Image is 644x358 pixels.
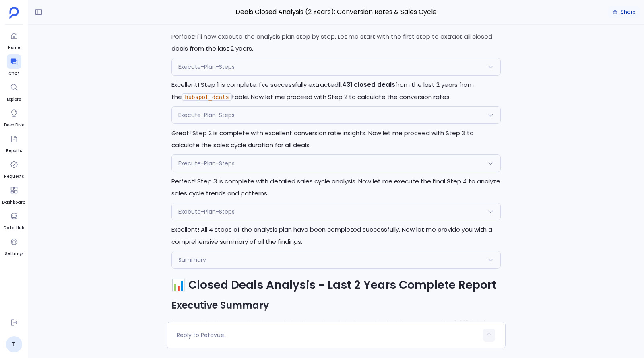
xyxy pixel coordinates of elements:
[7,80,21,103] a: Explore
[608,6,640,18] button: Share
[5,251,23,257] span: Settings
[4,225,24,231] span: Data Hub
[178,159,235,167] span: Execute-Plan-Steps
[4,209,24,231] a: Data Hub
[7,70,21,77] span: Chat
[7,45,21,51] span: Home
[4,122,24,128] span: Deep Dive
[6,148,22,154] span: Reports
[171,224,501,248] p: Excellent! All 4 steps of the analysis plan have been completed successfully. Now let me provide ...
[5,235,23,257] a: Settings
[2,183,26,206] a: Dashboard
[6,132,22,154] a: Reports
[182,93,232,101] code: hubspot_deals
[178,208,235,216] span: Execute-Plan-Steps
[4,106,24,128] a: Deep Dive
[2,199,26,206] span: Dashboard
[171,127,501,151] p: Great! Step 2 is complete with excellent conversion rate insights. Now let me proceed with Step 3...
[178,63,235,71] span: Execute-Plan-Steps
[178,111,235,119] span: Execute-Plan-Steps
[6,336,22,352] a: T
[9,7,19,19] img: petavue logo
[7,54,21,77] a: Chat
[4,157,24,180] a: Requests
[171,175,501,200] p: Perfect! Step 3 is complete with detailed sales cycle analysis. Now let me execute the final Step...
[178,256,206,264] span: Summary
[171,79,501,103] p: Excellent! Step 1 is complete. I've successfully extracted from the last 2 years from the table. ...
[4,173,24,180] span: Requests
[339,80,395,89] strong: 1,431 closed deals
[7,96,21,103] span: Explore
[171,31,501,55] p: Perfect! I'll now execute the analysis plan step by step. Let me start with the first step to ext...
[167,7,506,17] span: Deals Closed Analysis (2 Years): Conversion Rates & Sales Cycle
[171,298,501,312] h2: Executive Summary
[171,278,501,293] h1: 📊 Closed Deals Analysis - Last 2 Years Complete Report
[621,9,635,15] span: Share
[7,29,21,51] a: Home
